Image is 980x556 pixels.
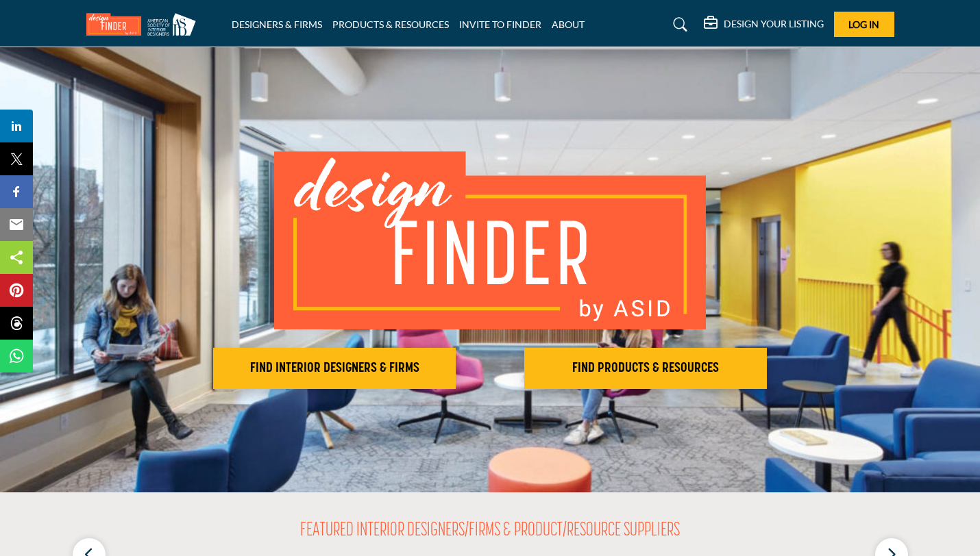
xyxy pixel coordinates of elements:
h5: DESIGN YOUR LISTING [724,18,824,30]
a: PRODUCTS & RESOURCES [332,18,449,30]
a: ABOUT [552,18,585,30]
h2: FIND PRODUCTS & RESOURCES [528,360,763,377]
button: FIND PRODUCTS & RESOURCES [524,348,767,389]
span: Log In [848,18,879,30]
h2: FEATURED INTERIOR DESIGNERS/FIRMS & PRODUCT/RESOURCE SUPPLIERS [300,520,680,543]
a: Search [660,14,696,36]
img: Site Logo [86,13,203,36]
div: DESIGN YOUR LISTING [704,16,824,33]
h2: FIND INTERIOR DESIGNERS & FIRMS [217,360,452,377]
button: FIND INTERIOR DESIGNERS & FIRMS [213,348,456,389]
img: image [274,151,706,329]
button: Log In [834,12,894,37]
a: INVITE TO FINDER [459,18,541,30]
a: DESIGNERS & FIRMS [232,18,322,30]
